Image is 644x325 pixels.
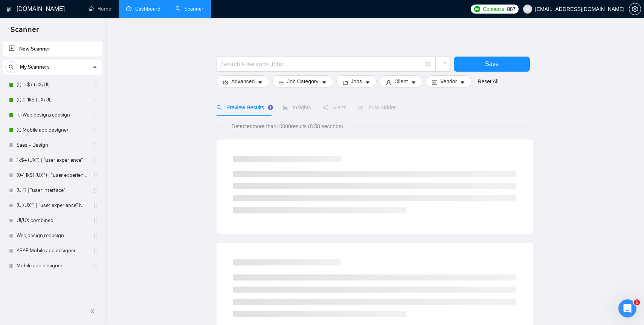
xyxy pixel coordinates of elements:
[272,75,333,87] button: barsJob Categorycaret-down
[474,6,480,12] img: upwork-logo.png
[90,307,97,315] span: double-left
[618,299,636,317] iframe: Intercom live chat
[17,77,88,92] a: (t) 1k$+ (UX/UI)
[93,157,99,163] span: holder
[432,80,437,85] span: idcard
[126,6,160,12] a: dashboardDashboard
[217,105,222,110] span: search
[6,64,17,70] span: search
[460,80,465,85] span: caret-down
[525,6,530,12] span: user
[386,80,391,85] span: user
[629,6,641,12] a: setting
[221,60,422,69] input: Search Freelance Jobs...
[629,3,641,15] button: setting
[322,80,327,85] span: caret-down
[93,218,99,224] span: holder
[287,77,318,86] span: Job Category
[343,80,348,85] span: folder
[9,41,96,57] a: New Scanner
[17,243,88,258] a: ASAP Mobile app designer
[3,60,102,273] li: My Scanners
[283,105,288,110] span: area-chart
[93,82,99,88] span: holder
[231,77,255,86] span: Advanced
[351,77,362,86] span: Jobs
[440,77,457,86] span: Vendor
[217,75,269,87] button: settingAdvancedcaret-down
[507,5,515,13] span: 887
[17,92,88,107] a: (t) 0-1k$ (UX/UI)
[3,41,102,57] li: New Scanner
[223,80,228,85] span: setting
[17,183,88,198] a: (UI*) | "user interface"
[93,233,99,239] span: holder
[17,107,88,123] a: [t] Web,design,redesign
[426,62,430,67] span: info-circle
[323,105,328,110] span: notification
[426,75,472,87] button: idcardVendorcaret-down
[217,104,271,110] span: Preview Results
[93,187,99,193] span: holder
[93,97,99,103] span: holder
[6,3,12,15] img: logo
[358,105,363,110] span: robot
[93,127,99,133] span: holder
[175,6,203,12] a: searchScanner
[365,80,370,85] span: caret-down
[17,213,88,228] a: UI/UX combined
[283,104,311,110] span: Insights
[17,138,88,153] a: Saas + Design
[440,62,446,69] span: loading
[17,198,88,213] a: (UI/UX*) | "user experience" NEW
[454,57,530,72] button: Save
[20,60,50,75] span: My Scanners
[89,6,111,12] a: homeHome
[93,142,99,148] span: holder
[93,112,99,118] span: holder
[323,104,346,110] span: Alerts
[93,248,99,254] span: holder
[93,172,99,178] span: holder
[358,104,395,110] span: Auto Bidder
[411,80,416,85] span: caret-down
[5,61,17,73] button: search
[485,59,499,69] span: Save
[17,258,88,273] a: Mobile app designer
[93,263,99,269] span: holder
[258,80,263,85] span: caret-down
[394,77,408,86] span: Client
[226,122,348,130] span: Detected more than 10000 results (8.58 seconds)
[478,77,498,86] a: Reset All
[634,299,640,305] span: 1
[17,123,88,138] a: (t) Mobile app designer
[17,168,88,183] a: (0-1,1k$) (UX*) | "user experience"
[267,104,274,111] div: Tooltip anchor
[336,75,377,87] button: folderJobscaret-down
[17,153,88,168] a: 1k$+ (UX*) | "user experience"
[380,75,423,87] button: userClientcaret-down
[483,5,505,13] span: Connects:
[93,202,99,208] span: holder
[5,24,45,40] span: Scanner
[279,80,284,85] span: bars
[629,6,641,12] span: setting
[17,228,88,243] a: Web,design,redesign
